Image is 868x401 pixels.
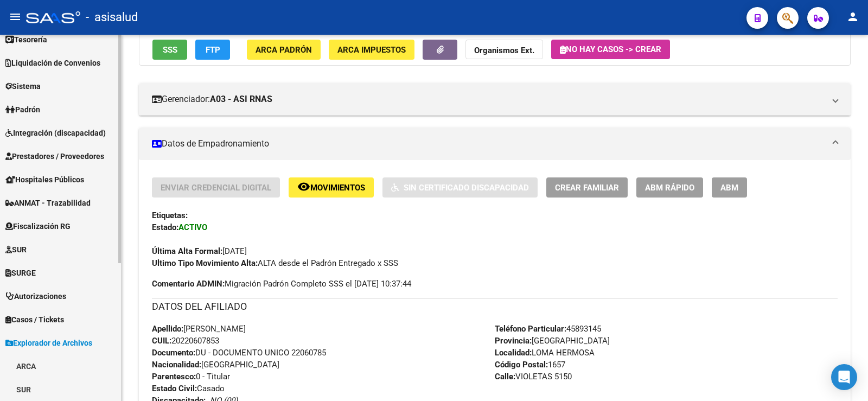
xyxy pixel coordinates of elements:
strong: Organismos Ext. [474,46,534,55]
span: [GEOGRAPHIC_DATA] [152,360,279,370]
strong: Etiquetas: [152,211,188,220]
button: ARCA Padrón [247,40,321,60]
button: Sin Certificado Discapacidad [382,177,538,198]
span: SURGE [5,267,36,279]
span: Tesorería [5,34,47,46]
mat-icon: remove_red_eye [297,180,310,193]
button: Movimientos [289,177,374,198]
mat-icon: person [846,10,859,23]
mat-icon: menu [9,10,22,23]
strong: Parentesco: [152,372,196,381]
span: Movimientos [310,183,365,193]
span: Migración Padrón Completo SSS el [DATE] 10:37:44 [152,278,411,290]
span: ABM Rápido [645,183,694,193]
mat-panel-title: Datos de Empadronamiento [152,138,825,150]
span: 45893145 [495,324,601,334]
h3: DATOS DEL AFILIADO [152,299,838,314]
strong: ACTIVO [178,222,207,232]
span: 0 - Titular [152,372,230,381]
strong: Nacionalidad: [152,360,201,370]
strong: Ultimo Tipo Movimiento Alta: [152,258,258,268]
button: ARCA Impuestos [329,40,414,60]
span: Crear Familiar [555,183,619,193]
span: FTP [206,45,220,55]
strong: Documento: [152,348,195,358]
span: SUR [5,244,27,256]
strong: Apellido: [152,324,183,334]
span: 1657 [495,360,565,370]
span: Casos / Tickets [5,314,64,326]
button: Organismos Ext. [465,40,543,60]
span: Liquidación de Convenios [5,57,100,69]
span: ARCA Impuestos [337,45,406,55]
span: Fiscalización RG [5,220,71,232]
span: No hay casos -> Crear [560,44,661,54]
span: [PERSON_NAME] [152,324,246,334]
span: Sin Certificado Discapacidad [404,183,529,193]
span: Casado [152,384,225,393]
span: - asisalud [86,5,138,29]
button: FTP [195,40,230,60]
button: Enviar Credencial Digital [152,177,280,198]
strong: Código Postal: [495,360,548,370]
span: [DATE] [152,246,247,256]
span: Padrón [5,104,40,116]
span: Sistema [5,80,41,92]
strong: Localidad: [495,348,532,358]
mat-expansion-panel-header: Gerenciador:A03 - ASI RNAS [139,83,851,116]
mat-panel-title: Gerenciador: [152,93,825,105]
span: DU - DOCUMENTO UNICO 22060785 [152,348,326,358]
span: Explorador de Archivos [5,337,92,349]
span: [GEOGRAPHIC_DATA] [495,336,610,346]
strong: Calle: [495,372,515,381]
span: ALTA desde el Padrón Entregado x SSS [152,258,398,268]
span: Integración (discapacidad) [5,127,106,139]
strong: A03 - ASI RNAS [210,93,272,105]
button: SSS [152,40,187,60]
span: ABM [720,183,738,193]
button: Crear Familiar [546,177,628,198]
span: LOMA HERMOSA [495,348,595,358]
span: ANMAT - Trazabilidad [5,197,91,209]
strong: Última Alta Formal: [152,246,222,256]
strong: Teléfono Particular: [495,324,566,334]
span: Autorizaciones [5,290,66,302]
button: No hay casos -> Crear [551,40,670,59]
span: VIOLETAS 5150 [495,372,572,381]
span: ARCA Padrón [256,45,312,55]
strong: Provincia: [495,336,532,346]
span: Enviar Credencial Digital [161,183,271,193]
strong: Estado: [152,222,178,232]
span: SSS [163,45,177,55]
mat-expansion-panel-header: Datos de Empadronamiento [139,128,851,160]
span: Prestadores / Proveedores [5,150,104,162]
span: Hospitales Públicos [5,174,84,186]
button: ABM Rápido [636,177,703,198]
button: ABM [712,177,747,198]
div: Open Intercom Messenger [831,364,857,390]
strong: CUIL: [152,336,171,346]
strong: Comentario ADMIN: [152,279,225,289]
strong: Estado Civil: [152,384,197,393]
span: 20220607853 [152,336,219,346]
